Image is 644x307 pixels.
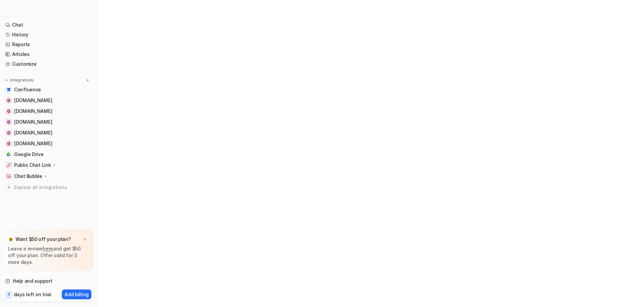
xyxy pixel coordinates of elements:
img: app.cieblink.com [7,120,11,124]
span: Explore all integrations [14,182,91,193]
a: Reports [3,40,94,49]
a: cienapps.com[DOMAIN_NAME] [3,96,94,105]
a: app.cieblink.com[DOMAIN_NAME] [3,117,94,127]
img: Confluence [7,88,11,92]
img: Public Chat Link [7,163,11,167]
p: Leave a review and get $50 off your plan. Offer valid for 3 more days. [8,245,88,266]
p: Add billing [65,291,89,298]
span: [DOMAIN_NAME] [14,119,52,125]
p: days left on trial [14,291,51,298]
img: menu_add.svg [85,78,90,83]
a: Chat [3,20,94,30]
a: software.ciemetric.com[DOMAIN_NAME] [3,139,94,148]
a: ciemetric.com[DOMAIN_NAME] [3,128,94,137]
img: star [8,237,13,242]
span: [DOMAIN_NAME] [14,129,52,136]
img: cieblink.com [7,109,11,113]
img: expand menu [4,78,9,83]
a: Articles [3,50,94,59]
a: Explore all integrations [3,183,94,192]
a: cieblink.com[DOMAIN_NAME] [3,106,94,116]
span: [DOMAIN_NAME] [14,108,52,115]
a: History [3,30,94,39]
span: Google Drive [14,151,44,158]
button: Integrations [3,77,36,84]
img: x [83,237,87,242]
p: Integrations [10,78,34,83]
p: Want $50 off your plan? [15,236,71,243]
p: 7 [7,292,10,298]
img: software.ciemetric.com [7,142,11,146]
span: Confluence [14,86,41,93]
p: Chat Bubble [14,173,42,180]
img: Google Drive [7,152,11,156]
a: ConfluenceConfluence [3,85,94,94]
img: Chat Bubble [7,174,11,178]
span: [DOMAIN_NAME] [14,97,52,104]
img: cienapps.com [7,98,11,102]
img: ciemetric.com [7,131,11,135]
a: here [43,246,53,251]
button: Add billing [62,289,91,299]
span: [DOMAIN_NAME] [14,140,52,147]
a: Customize [3,59,94,69]
a: Google DriveGoogle Drive [3,150,94,159]
a: Help and support [3,276,94,286]
img: explore all integrations [5,184,12,191]
p: Public Chat Link [14,162,51,168]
